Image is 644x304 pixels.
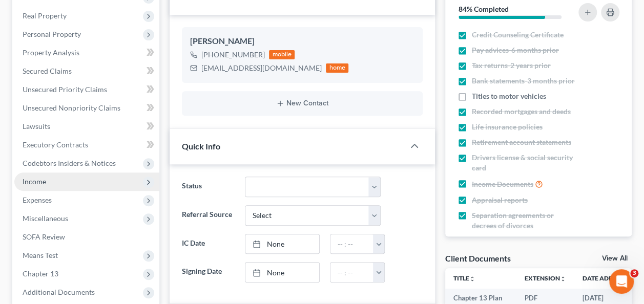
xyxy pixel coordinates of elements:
a: Date Added expand_more [583,274,629,282]
span: Tax returns-2 years prior [472,60,551,71]
label: Status [177,177,239,197]
a: Unsecured Nonpriority Claims [14,99,159,117]
a: Titleunfold_more [453,274,475,282]
a: Lawsuits [14,117,159,136]
a: None [245,263,320,282]
span: Drivers license & social security card [472,153,576,173]
div: home [326,63,348,73]
a: Property Analysis [14,44,159,62]
span: Executory Contracts [23,140,88,149]
span: Unsecured Priority Claims [23,85,107,94]
div: Client Documents [445,253,511,264]
label: IC Date [177,234,239,254]
a: None [245,234,320,254]
span: Property Analysis [23,48,79,57]
button: New Contact [190,99,414,107]
span: Recorded mortgages and deeds [472,106,571,117]
div: [EMAIL_ADDRESS][DOMAIN_NAME] [201,63,322,73]
a: Extensionunfold_more [525,274,566,282]
span: Pay advices-6 months prior [472,45,559,55]
a: Secured Claims [14,62,159,80]
iframe: Intercom live chat [609,269,634,294]
span: Means Test [23,251,58,259]
span: Income [23,177,46,186]
i: unfold_more [469,276,475,282]
span: Life insurance policies [472,122,543,132]
label: Signing Date [177,262,239,283]
span: Expenses [23,196,52,204]
strong: 84% Completed [459,5,509,13]
span: Miscellaneous [23,214,68,223]
span: Lawsuits [23,122,50,131]
a: Unsecured Priority Claims [14,80,159,99]
span: Secured Claims [23,67,72,75]
div: [PHONE_NUMBER] [201,50,265,60]
span: Personal Property [23,30,81,38]
span: Real Property [23,11,67,20]
div: mobile [269,50,295,59]
span: Codebtors Insiders & Notices [23,159,116,167]
span: Separation agreements or decrees of divorces [472,210,576,231]
a: View All [602,255,628,262]
span: Chapter 13 [23,269,58,278]
span: Additional Documents [23,288,95,296]
span: Retirement account statements [472,137,571,147]
span: Quick Info [182,141,220,151]
div: [PERSON_NAME] [190,35,414,48]
span: Credit Counseling Certificate [472,30,564,40]
span: Income Documents [472,179,533,189]
a: SOFA Review [14,228,159,246]
input: -- : -- [330,263,373,282]
span: Bank statements-3 months prior [472,76,575,86]
span: SOFA Review [23,232,65,241]
span: 3 [630,269,638,277]
i: unfold_more [560,276,566,282]
span: Appraisal reports [472,195,528,205]
input: -- : -- [330,234,373,254]
span: Unsecured Nonpriority Claims [23,103,120,112]
span: Titles to motor vehicles [472,91,546,101]
a: Executory Contracts [14,136,159,154]
label: Referral Source [177,205,239,226]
